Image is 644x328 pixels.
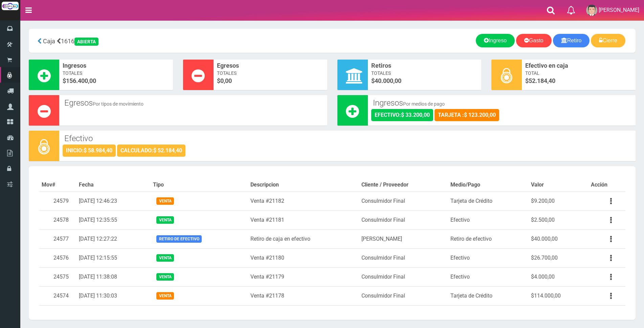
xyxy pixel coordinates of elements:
[373,99,631,107] h3: Ingresos
[599,7,639,13] span: [PERSON_NAME]
[84,147,112,154] strong: $ 58.984,40
[76,267,150,286] td: [DATE] 11:38:08
[156,292,174,299] span: Venta
[248,211,359,229] td: Venta #21181
[448,178,528,192] th: Medio/Pago
[76,286,150,305] td: [DATE] 11:30:03
[553,34,590,47] a: Retiro
[39,267,76,286] td: 24575
[150,178,248,192] th: Tipo
[359,267,448,286] td: Consulmidor Final
[63,70,170,76] span: Totales
[516,34,552,47] a: Gasto
[525,76,632,85] span: $
[156,254,174,261] span: Venta
[359,286,448,305] td: Consulmidor Final
[248,178,359,192] th: Descripcion
[217,61,324,70] span: Egresos
[359,211,448,229] td: Consulmidor Final
[588,178,625,192] th: Acción
[448,267,528,286] td: Efectivo
[248,192,359,211] td: Venta #21182
[435,109,499,121] div: TARJETA :
[448,211,528,229] td: Efectivo
[525,61,632,70] span: Efectivo en caja
[403,101,445,107] small: Por medios de pago
[39,229,76,248] td: 24577
[401,112,430,118] strong: $ 33.200,00
[63,61,170,70] span: Ingresos
[248,286,359,305] td: Venta #21178
[448,192,528,211] td: Tarjeta de Crédito
[34,34,233,48] div: 1616
[248,267,359,286] td: Venta #21179
[153,147,182,154] strong: $ 52.184,40
[371,109,433,121] div: EFECTIVO:
[528,211,588,229] td: $2.500,00
[64,134,630,143] h3: Efectivo
[528,178,588,192] th: Valor
[371,70,478,76] span: Totales
[156,197,174,204] span: Venta
[525,70,632,76] span: Total
[371,76,478,85] span: $
[528,229,588,248] td: $40.000,00
[586,5,597,16] img: User Image
[591,34,625,47] a: Cierre
[359,178,448,192] th: Cliente / Proveedor
[64,99,322,107] h3: Egresos
[448,248,528,267] td: Efectivo
[156,216,174,223] span: Venta
[93,101,143,107] small: Por tipos de movimiento
[74,38,98,46] div: ABIERTA
[76,178,150,192] th: Fecha
[76,192,150,211] td: [DATE] 12:46:23
[39,178,76,192] th: Mov#
[76,229,150,248] td: [DATE] 12:27:22
[39,211,76,229] td: 24578
[359,248,448,267] td: Consulmidor Final
[528,286,588,305] td: $114.000,00
[248,229,359,248] td: Retiro de caja en efectivo
[375,77,401,84] font: 40.000,00
[2,2,19,10] img: Logo grande
[359,192,448,211] td: Consulmidor Final
[248,248,359,267] td: Venta #21180
[359,229,448,248] td: [PERSON_NAME]
[43,38,55,45] span: Caja
[66,77,96,84] font: 156.400,00
[76,211,150,229] td: [DATE] 12:35:55
[528,192,588,211] td: $9.200,00
[39,192,76,211] td: 24579
[528,248,588,267] td: $26.700,00
[156,273,174,280] span: Venta
[476,34,515,47] a: Ingreso
[39,248,76,267] td: 24576
[464,112,496,118] strong: $ 123.200,00
[528,267,588,286] td: $4.000,00
[371,61,478,70] span: Retiros
[217,76,324,85] span: $
[76,248,150,267] td: [DATE] 12:15:55
[529,77,555,84] span: 52.184,40
[448,229,528,248] td: Retiro de efectivo
[220,77,232,84] font: 0,00
[117,145,185,157] div: CALCULADO:
[63,76,170,85] span: $
[63,145,116,157] div: INICIO:
[217,70,324,76] span: Totales
[448,286,528,305] td: Tarjeta de Crédito
[39,286,76,305] td: 24574
[156,235,201,242] span: Retiro de efectivo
